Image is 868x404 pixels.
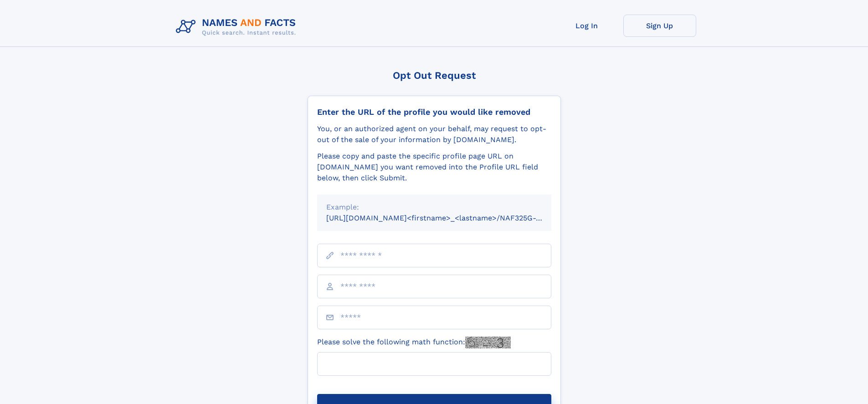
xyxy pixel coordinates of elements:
[317,337,511,348] label: Please solve the following math function:
[308,70,561,81] div: Opt Out Request
[623,15,696,37] a: Sign Up
[326,202,542,213] div: Example:
[317,107,551,117] div: Enter the URL of the profile you would like removed
[172,15,303,39] img: Logo Names and Facts
[326,214,569,222] small: [URL][DOMAIN_NAME]<firstname>_<lastname>/NAF325G-xxxxxxxx
[317,151,551,184] div: Please copy and paste the specific profile page URL on [DOMAIN_NAME] you want removed into the Pr...
[317,123,551,145] div: You, or an authorized agent on your behalf, may request to opt-out of the sale of your informatio...
[550,15,623,37] a: Log In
